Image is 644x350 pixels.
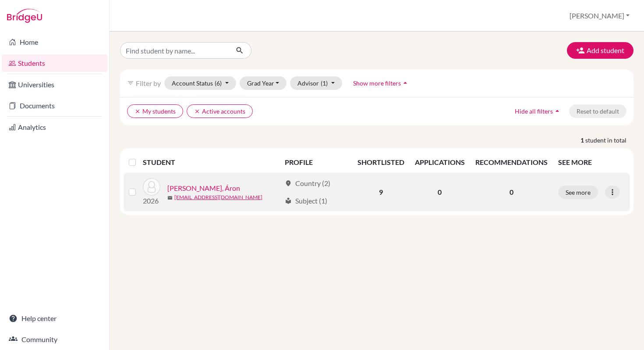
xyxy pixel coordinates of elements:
[321,79,328,87] span: (1)
[285,178,330,189] div: Country (2)
[401,79,410,87] i: arrow_drop_up
[194,108,200,114] i: clear
[2,76,107,93] a: Universities
[2,33,107,51] a: Home
[346,76,417,90] button: Show more filtersarrow_drop_up
[515,107,553,115] span: Hide all filters
[290,76,342,90] button: Advisor(1)
[470,152,553,173] th: RECOMMENDATIONS
[164,76,236,90] button: Account Status(6)
[507,104,569,118] button: Hide all filtersarrow_drop_up
[240,76,287,90] button: Grad Year
[187,104,253,118] button: clearActive accounts
[143,178,160,196] img: Kovács, Áron
[2,54,107,72] a: Students
[167,183,240,193] a: [PERSON_NAME], Áron
[558,186,598,199] button: See more
[136,79,161,87] span: Filter by
[475,187,548,197] p: 0
[285,196,327,206] div: Subject (1)
[352,173,410,211] td: 9
[134,108,141,114] i: clear
[2,310,107,327] a: Help center
[143,152,279,173] th: STUDENT
[567,42,633,59] button: Add student
[569,104,626,118] button: Reset to default
[585,136,633,145] span: student in total
[215,79,222,87] span: (6)
[120,42,229,59] input: Find student by name...
[553,107,562,115] i: arrow_drop_up
[410,152,470,173] th: APPLICATIONS
[285,180,292,187] span: location_on
[127,104,183,118] button: clearMy students
[2,331,107,348] a: Community
[2,97,107,114] a: Documents
[280,152,352,173] th: PROFILE
[143,196,160,206] p: 2026
[174,193,262,201] a: [EMAIL_ADDRESS][DOMAIN_NAME]
[167,195,173,200] span: mail
[2,118,107,136] a: Analytics
[566,7,633,24] button: [PERSON_NAME]
[285,197,292,204] span: local_library
[352,152,410,173] th: SHORTLISTED
[7,9,42,23] img: Bridge-U
[353,79,401,87] span: Show more filters
[553,152,630,173] th: SEE MORE
[127,79,134,86] i: filter_list
[580,136,585,145] strong: 1
[410,173,470,211] td: 0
